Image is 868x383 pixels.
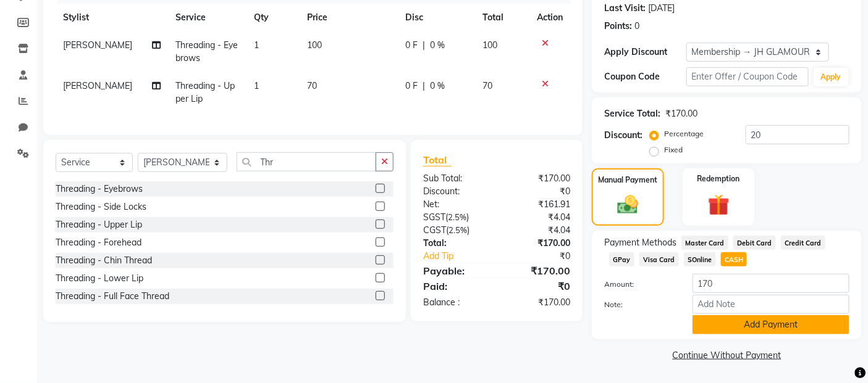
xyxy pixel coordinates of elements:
label: Redemption [697,173,740,184]
span: Payment Methods [604,236,676,249]
div: Coupon Code [604,70,686,83]
div: ₹4.04 [497,224,579,237]
th: Stylist [56,4,168,31]
span: 2.5% [448,212,466,222]
span: | [423,39,425,52]
span: CASH [721,252,748,266]
div: ₹0 [497,279,579,294]
th: Price [300,4,398,31]
th: Service [168,4,247,31]
th: Action [529,4,570,31]
div: Threading - Chin Thread [56,254,152,267]
a: Add Tip [414,250,510,263]
img: _cash.svg [611,193,644,217]
span: Credit Card [781,236,825,250]
div: ₹170.00 [497,296,579,309]
th: Disc [398,4,475,31]
th: Total [475,4,529,31]
label: Amount: [595,279,683,290]
span: [PERSON_NAME] [63,39,132,51]
span: | [423,80,425,93]
input: Search or Scan [237,152,377,171]
div: Threading - Side Locks [56,200,146,213]
div: ₹170.00 [497,237,579,250]
div: ₹170.00 [665,107,697,120]
div: Threading - Full Face Thread [56,290,169,303]
span: 0 % [430,39,445,52]
span: Total [423,154,452,167]
div: ( ) [414,224,497,237]
div: Apply Discount [604,46,686,59]
span: 0 F [405,80,418,93]
div: Discount: [604,129,643,142]
div: Points: [604,20,632,33]
div: ₹0 [511,250,580,263]
label: Percentage [664,128,704,139]
div: ₹170.00 [497,263,579,278]
div: Balance : [414,296,497,309]
span: 0 % [430,80,445,93]
span: Threading - Eyebrows [175,39,238,64]
div: ₹0 [497,185,579,198]
span: Debit Card [733,236,776,250]
div: ₹4.04 [497,211,579,224]
span: GPay [609,252,634,266]
span: Threading - Upper Lip [175,80,235,104]
div: Threading - Eyebrows [56,183,143,196]
span: 70 [482,80,492,91]
span: CGST [423,224,446,236]
span: SGST [423,212,445,223]
div: Total: [414,237,497,250]
div: Net: [414,198,497,211]
div: [DATE] [648,2,675,15]
button: Add Payment [693,315,849,334]
div: 0 [634,20,639,33]
span: SOnline [684,252,716,266]
span: 1 [255,80,259,91]
span: Visa Card [639,252,679,266]
div: ₹170.00 [497,172,579,185]
div: ( ) [414,211,497,224]
span: 70 [307,80,317,91]
label: Note: [595,299,683,310]
label: Manual Payment [599,175,658,186]
div: Paid: [414,279,497,294]
div: Threading - Lower Lip [56,272,143,285]
div: Sub Total: [414,172,497,185]
img: _gift.svg [701,192,736,219]
a: Continue Without Payment [594,349,859,362]
label: Fixed [664,144,683,155]
span: Master Card [681,236,728,250]
span: 100 [307,39,322,51]
input: Add Note [693,295,849,314]
div: Threading - Forehead [56,236,141,249]
div: Last Visit: [604,2,646,15]
div: Payable: [414,263,497,278]
div: Service Total: [604,107,660,120]
span: 0 F [405,39,418,52]
span: 100 [482,39,497,51]
div: Discount: [414,185,497,198]
span: [PERSON_NAME] [63,80,132,91]
span: 2.5% [449,225,467,235]
input: Enter Offer / Coupon Code [686,67,809,86]
button: Apply [814,68,849,86]
div: Threading - Upper Lip [56,218,142,231]
input: Amount [693,274,849,293]
div: ₹161.91 [497,198,579,211]
span: 1 [255,39,259,51]
th: Qty [247,4,300,31]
